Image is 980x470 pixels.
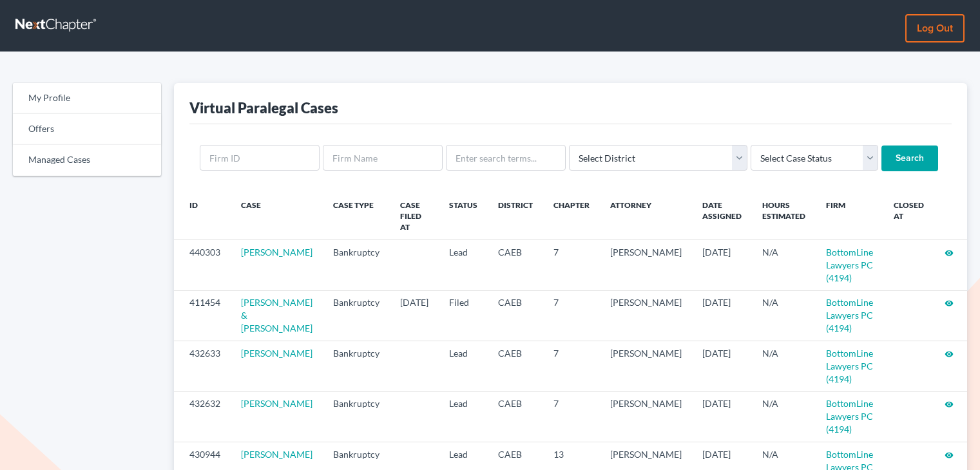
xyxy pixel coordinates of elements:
[241,297,312,334] a: [PERSON_NAME] & [PERSON_NAME]
[752,192,816,240] th: Hours Estimated
[390,192,439,240] th: Case Filed At
[945,451,954,460] i: visibility
[826,348,873,384] a: BottomLine Lawyers PC (4194)
[600,240,692,290] td: [PERSON_NAME]
[692,341,752,391] td: [DATE]
[692,192,752,240] th: Date Assigned
[945,249,954,258] i: visibility
[692,290,752,341] td: [DATE]
[323,192,390,240] th: Case Type
[600,341,692,391] td: [PERSON_NAME]
[752,290,816,341] td: N/A
[200,145,320,171] input: Firm ID
[600,192,692,240] th: Attorney
[174,192,231,240] th: ID
[881,146,938,171] input: Search
[488,192,543,240] th: District
[945,449,954,460] a: visibility
[189,99,338,117] div: Virtual Paralegal Cases
[945,299,954,308] i: visibility
[488,341,543,391] td: CAEB
[439,341,488,391] td: Lead
[439,192,488,240] th: Status
[600,391,692,442] td: [PERSON_NAME]
[241,449,312,460] a: [PERSON_NAME]
[488,290,543,341] td: CAEB
[752,240,816,290] td: N/A
[439,391,488,442] td: Lead
[174,391,231,442] td: 432632
[543,240,600,290] td: 7
[945,297,954,308] a: visibility
[692,240,752,290] td: [DATE]
[446,145,566,171] input: Enter search terms...
[323,240,390,290] td: Bankruptcy
[752,391,816,442] td: N/A
[945,398,954,409] a: visibility
[543,391,600,442] td: 7
[945,350,954,359] i: visibility
[488,391,543,442] td: CAEB
[945,348,954,359] a: visibility
[945,400,954,409] i: visibility
[241,398,312,409] a: [PERSON_NAME]
[692,391,752,442] td: [DATE]
[241,348,312,359] a: [PERSON_NAME]
[323,391,390,442] td: Bankruptcy
[543,341,600,391] td: 7
[488,240,543,290] td: CAEB
[13,145,161,176] a: Managed Cases
[883,192,934,240] th: Closed at
[174,341,231,391] td: 432633
[439,240,488,290] td: Lead
[323,290,390,341] td: Bankruptcy
[13,83,161,114] a: My Profile
[323,145,443,171] input: Firm Name
[543,290,600,341] td: 7
[241,247,312,258] a: [PERSON_NAME]
[826,247,873,283] a: BottomLine Lawyers PC (4194)
[13,114,161,145] a: Offers
[826,398,873,435] a: BottomLine Lawyers PC (4194)
[543,192,600,240] th: Chapter
[439,290,488,341] td: Filed
[752,341,816,391] td: N/A
[816,192,883,240] th: Firm
[905,14,965,42] a: Log out
[174,290,231,341] td: 411454
[390,290,439,341] td: [DATE]
[945,247,954,258] a: visibility
[231,192,323,240] th: Case
[600,290,692,341] td: [PERSON_NAME]
[174,240,231,290] td: 440303
[826,297,873,334] a: BottomLine Lawyers PC (4194)
[323,341,390,391] td: Bankruptcy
